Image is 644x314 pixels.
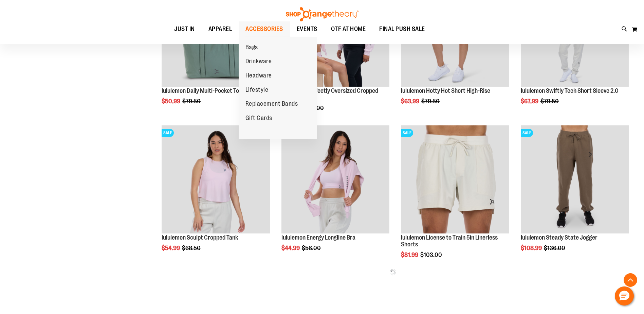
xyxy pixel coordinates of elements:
span: $81.99 [401,251,419,258]
a: lululemon Swiftly Tech Short Sleeve 2.0 [521,87,619,94]
span: OTF AT HOME [331,21,366,37]
button: Back To Top [624,273,637,287]
a: lululemon Steady State Jogger [521,234,597,241]
img: ias-spinner.gif [389,269,396,276]
span: $103.00 [420,251,443,258]
span: $79.50 [421,98,441,105]
a: lululemon Steady State JoggerSALE [521,125,629,234]
div: product [517,122,632,269]
a: Replacement Bands [239,97,305,111]
a: lululemon Sculpt Cropped TankSALE [162,125,270,234]
span: Bags [245,44,258,52]
img: lululemon License to Train 5in Linerless Shorts [401,125,509,233]
span: $44.99 [281,245,301,251]
a: lululemon Sculpt Cropped Tank [162,234,238,241]
a: lululemon License to Train 5in Linerless ShortsSALE [401,125,509,234]
img: lululemon Steady State Jogger [521,125,629,233]
a: Gift Cards [239,111,279,125]
a: lululemon Perfectly Oversized Cropped Crew [281,87,378,101]
ul: ACCESSORIES [239,37,317,139]
span: FINAL PUSH SALE [379,21,425,37]
span: $67.99 [521,98,539,105]
span: Gift Cards [245,115,272,123]
a: Headware [239,69,279,83]
span: $108.99 [521,245,543,251]
span: $63.99 [401,98,420,105]
img: lululemon Energy Longline Bra [281,125,389,233]
a: lululemon License to Train 5in Linerless Shorts [401,234,498,248]
a: JUST IN [167,21,202,37]
span: Headware [245,72,272,81]
img: Shop Orangetheory [285,7,360,21]
a: Drinkware [239,54,279,69]
span: $54.99 [162,245,181,251]
span: Lifestyle [245,86,269,95]
span: Drinkware [245,58,272,66]
a: lululemon Hotty Hot Short High-Rise [401,87,490,94]
a: Lifestyle [239,83,275,97]
span: JUST IN [174,21,195,37]
img: lululemon Sculpt Cropped Tank [162,125,270,233]
button: Hello, have a question? Let’s chat. [615,286,634,306]
a: lululemon Daily Multi-Pocket Tote [162,87,244,94]
span: $68.50 [182,245,202,251]
a: lululemon Energy Longline Bra [281,234,355,241]
span: SALE [401,129,413,137]
a: APPAREL [202,21,239,37]
span: $50.99 [162,98,181,105]
span: $79.50 [540,98,560,105]
span: SALE [162,129,174,137]
span: ACCESSORIES [245,21,283,37]
a: FINAL PUSH SALE [372,21,432,37]
span: APPAREL [208,21,232,37]
div: product [158,122,273,269]
span: $136.00 [544,245,566,251]
span: EVENTS [297,21,317,37]
a: Bags [239,40,265,55]
a: lululemon Energy Longline Bra [281,125,389,234]
a: OTF AT HOME [324,21,373,37]
div: product [278,122,393,269]
span: Replacement Bands [245,100,298,109]
span: $79.50 [182,98,202,105]
span: SALE [521,129,533,137]
a: ACCESSORIES [239,21,290,37]
a: EVENTS [290,21,324,37]
span: $56.00 [302,245,322,251]
div: product [398,122,512,276]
